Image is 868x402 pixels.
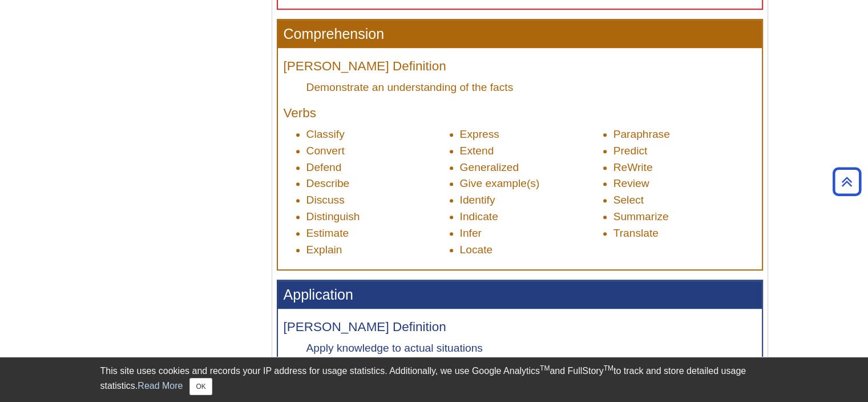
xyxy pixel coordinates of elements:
[460,143,603,160] li: Extend
[100,364,768,395] div: This site uses cookies and records your IP address for usage statistics. Additionally, we use Goo...
[460,209,603,225] li: Indicate
[278,281,762,309] h3: Application
[306,79,756,95] dd: Demonstrate an understanding of the facts
[306,143,449,160] li: Convert
[613,143,756,160] li: Predict
[613,209,756,225] li: Summarize
[613,126,756,143] li: Paraphrase
[306,209,449,225] li: Distinguish
[460,126,603,143] li: Express
[460,242,603,258] li: Locate
[306,225,449,242] li: Estimate
[460,160,603,176] li: Generalized
[829,174,865,189] a: Back to Top
[278,20,762,48] h3: Comprehension
[613,225,756,242] li: Translate
[540,364,550,372] sup: TM
[306,242,449,258] li: Explain
[306,340,756,356] dd: Apply knowledge to actual situations
[284,59,756,74] h4: [PERSON_NAME] Definition
[460,225,603,242] li: Infer
[284,320,756,335] h4: [PERSON_NAME] Definition
[604,364,613,372] sup: TM
[613,192,756,209] li: Select
[460,176,603,192] li: Give example(s)
[460,192,603,209] li: Identify
[138,381,183,391] a: Read More
[284,106,756,121] h4: Verbs
[306,126,449,143] li: Classify
[613,160,756,176] li: ReWrite
[189,378,212,395] button: Close
[613,176,756,192] li: Review
[306,192,449,209] li: Discuss
[306,160,449,176] li: Defend
[306,176,449,192] li: Describe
